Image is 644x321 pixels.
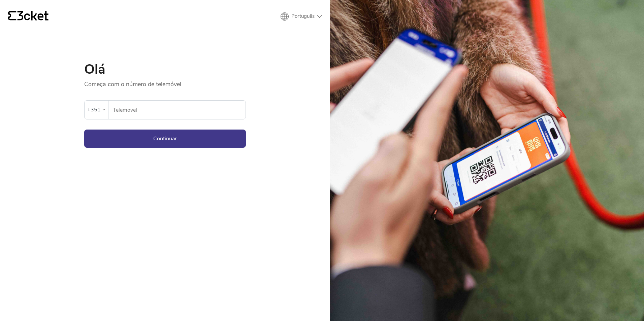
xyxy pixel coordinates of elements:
h1: Olá [84,63,246,76]
label: Telemóvel [108,101,246,119]
input: Telemóvel [112,101,246,119]
div: +351 [87,105,101,115]
p: Começa com o número de telemóvel [84,76,246,88]
g: {' '} [8,11,16,21]
button: Continuar [84,130,246,148]
a: {' '} [8,11,49,22]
